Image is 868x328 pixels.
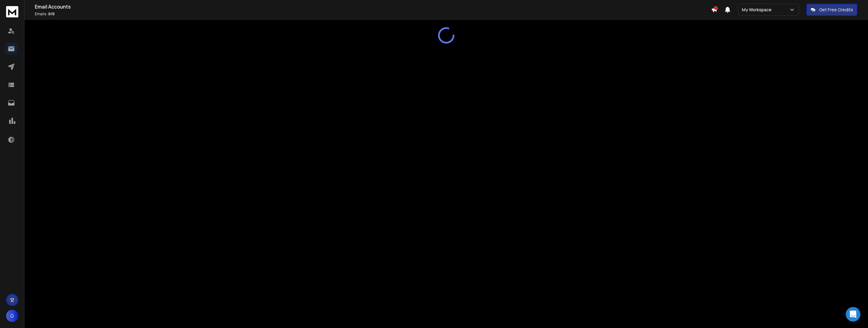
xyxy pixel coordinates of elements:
[48,11,55,16] span: 0 / 0
[742,7,774,13] p: My Workspace
[6,310,18,322] button: G
[846,307,860,322] div: Open Intercom Messenger
[819,7,853,13] p: Get Free Credits
[35,12,711,16] p: Emails :
[806,4,857,16] button: Get Free Credits
[35,3,711,10] h1: Email Accounts
[6,6,18,17] img: logo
